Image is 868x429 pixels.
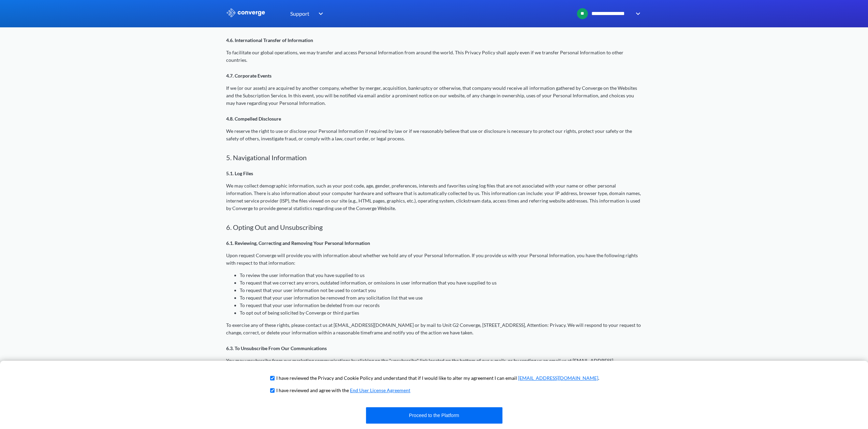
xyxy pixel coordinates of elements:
li: To review the user information that you have supplied to us [240,272,642,279]
p: 6.3. To Unsubscribe From Our Communications [226,345,642,352]
h2: 6. Opting Out and Unsubscribing [226,223,642,231]
p: I have reviewed the Privacy and Cookie Policy and understand that if I would like to alter my agr... [276,374,599,382]
p: You may unsubscribe from our marketing communications by clicking on the "unsubscribe" link locat... [226,357,642,372]
img: logo_ewhite.svg [226,8,266,17]
p: To facilitate our global operations, we may transfer and access Personal Information from around ... [226,49,642,64]
p: 4.7. Corporate Events [226,72,642,80]
h2: 5. Navigational Information [226,153,642,162]
li: To request that your user information be deleted from our records [240,302,642,309]
p: Upon request Converge will provide you with information about whether we hold any of your Persona... [226,252,642,267]
a: End User License Agreement [350,387,410,393]
img: downArrow.svg [631,10,642,18]
li: To request that your user information not be used to contact you [240,287,642,294]
span: Support [290,9,309,18]
p: We reserve the right to use or disclose your Personal Information if required by law or if we rea... [226,127,642,142]
p: If we (or our assets) are acquired by another company, whether by merger, acquisition, bankruptcy... [226,84,642,107]
p: 5.1. Log Files [226,170,642,177]
p: 6.1. Reviewing, Correcting and Removing Your Personal Information [226,239,642,247]
p: I have reviewed and agree with the [276,387,410,394]
li: To request that we correct any errors, outdated information, or omissions in user information tha... [240,279,642,287]
li: To request that your user information be removed from any solicitation list that we use [240,294,642,302]
li: To opt out of being solicited by Converge or third parties [240,309,642,317]
button: Proceed to the Platform [366,407,502,424]
img: downArrow.svg [314,10,325,18]
p: 4.6. International Transfer of Information [226,37,642,44]
p: To exercise any of these rights, please contact us at [EMAIL_ADDRESS][DOMAIN_NAME] or by mail to ... [226,321,642,336]
p: 4.8. Compelled Disclosure [226,115,642,123]
p: We may collect demographic information, such as your post code, age, gender, preferences, interes... [226,182,642,212]
a: [EMAIL_ADDRESS][DOMAIN_NAME] [518,375,598,381]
